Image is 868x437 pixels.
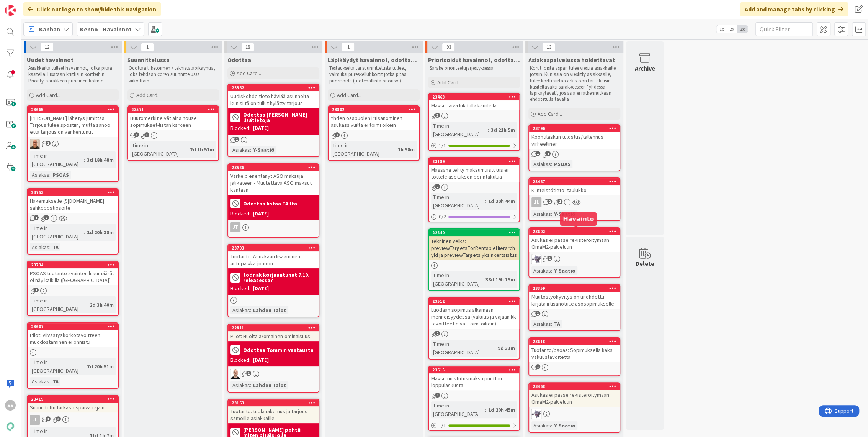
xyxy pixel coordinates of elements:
[85,362,116,371] div: 7d 20h 51m
[429,212,519,222] div: 0/2
[529,185,620,195] div: Kiinteistötieto -taulukko
[429,305,519,329] div: Luodaan sopimus alkamaan menneisyydessä (vakuus ja vajaan kk tavoitteet eivät toimi oikein)
[30,296,87,313] div: Time in [GEOGRAPHIC_DATA]
[486,406,517,414] div: 1d 20h 45m
[435,113,440,118] span: 3
[84,156,85,164] span: :
[46,141,51,146] span: 2
[533,126,620,131] div: 23796
[529,345,620,362] div: Tuotanto/psoas: Sopimuksella kaksi vakuustavoitetta
[429,94,519,100] div: 23463
[551,160,552,168] span: :
[485,406,486,414] span: :
[128,106,218,130] div: 23571Huutomerkit eivät aina nouse sopimukset-listan kärkeen
[28,261,118,285] div: 23734PSOAS tuotanto avainten lukumäärät ei näy kaikilla ([GEOGRAPHIC_DATA])
[228,171,319,195] div: Varke pienentänyt ASO maksuja jälikäteen - Muutettava ASO maksut kantaan
[228,251,319,268] div: Tuotanto: Asukkaan lisääminen autopaikka-jonoon
[250,146,251,154] span: :
[228,324,319,331] div: 22811
[442,43,455,52] span: 93
[128,113,218,130] div: Huutomerkit eivät aina nouse sopimukset-listan kärkeen
[533,384,620,389] div: 23468
[529,228,620,235] div: 23602
[88,301,116,309] div: 2d 3h 40m
[36,92,60,99] span: Add Card...
[51,377,60,386] div: TA
[241,43,254,52] span: 18
[85,156,116,164] div: 3d 18h 48m
[230,306,250,314] div: Asiakas
[188,145,216,154] div: 2d 1h 51m
[27,56,74,64] span: Uudet havainnot
[551,320,552,328] span: :
[251,381,288,389] div: Lahden Talot
[531,421,551,430] div: Asiakas
[529,383,620,390] div: 23468
[31,107,118,112] div: 23665
[486,197,517,205] div: 1d 20h 44m
[228,91,319,108] div: Uudiskohde tieto häviää asunnolta kun siitä on tullut hylätty tarjous
[328,56,420,64] span: Läpikäydyt havainnot, odottaa priorisointia
[563,215,594,223] h5: Havainto
[429,100,519,110] div: Maksupäivä lukitulla kaudella
[136,92,161,99] span: Add Card...
[429,298,519,329] div: 23512Luodaan sopimus alkamaan menneisyydessä (vakuus ja vajaan kk tavoitteet eivät toimi oikein)
[529,178,620,185] div: 23467
[546,151,551,156] span: 1
[431,122,488,138] div: Time in [GEOGRAPHIC_DATA]
[28,189,118,196] div: 23753
[740,2,848,16] div: Add and manage tabs by clicking
[49,171,51,179] span: :
[529,254,620,264] div: LM
[228,324,319,341] div: 22811Pilot: Huoltaja/omainen-ominaisuus
[87,301,88,309] span: :
[251,146,276,154] div: Y-Säätiö
[488,126,489,134] span: :
[439,421,446,429] span: 1 / 1
[16,1,35,10] span: Support
[246,371,251,376] span: 1
[30,171,49,179] div: Asiakas
[329,106,419,113] div: 23802
[529,338,620,345] div: 23618
[542,43,555,52] span: 13
[30,224,84,241] div: Time in [GEOGRAPHIC_DATA]
[227,56,251,64] span: Odottaa
[28,330,118,347] div: Pilot: Viivästyskorkotavoitteen muodostaminen ei onnistu
[127,56,170,64] span: Suunnittelussa
[529,285,620,292] div: 23359
[533,286,620,291] div: 23359
[232,165,319,170] div: 23586
[552,210,577,218] div: Y-Säätiö
[253,356,269,364] div: [DATE]
[535,364,540,369] span: 1
[429,165,519,182] div: Massana tehty maksumuistutus ei tottele asetuksen perintäkulua
[144,132,149,137] span: 3
[429,366,519,390] div: 23615Maksumuistutusmaksu puuttuu loppulaskusta
[228,399,319,423] div: 23163Tuotanto: tuplahakemus ja tarjous samoille asiakkaille
[529,235,620,252] div: Asukas ei pääse rekisteröitymään OmaM2-palveluun
[737,25,747,33] span: 3x
[331,141,395,158] div: Time in [GEOGRAPHIC_DATA]
[429,236,519,260] div: Tekninen velka: previewTargetsForRentableHierarchyId ja previewTargets yksinkertaistus
[250,306,251,314] span: :
[250,381,251,389] span: :
[28,106,118,137] div: 23665[PERSON_NAME] lähetys jumittaa. Tarjous tulee spostiin, mutta sanoo että tarjous on vanhentunut
[31,324,118,329] div: 23607
[80,25,132,33] b: Kenno - Havainnot
[531,320,551,328] div: Asiakas
[34,215,39,220] span: 1
[552,266,577,275] div: Y-Säätiö
[243,272,316,283] b: todnäk korjaantunut 7.10. releasessa?
[430,65,518,71] p: Sarake prioriteettijärjestyksessä
[85,228,116,237] div: 1d 20h 38m
[28,113,118,137] div: [PERSON_NAME] lähetys jumittaa. Tarjous tulee spostiin, mutta sanoo että tarjous on vanhentunut
[435,184,440,189] span: 2
[538,110,562,117] span: Add Card...
[429,229,519,236] div: 22840
[429,229,519,260] div: 22840Tekninen velka: previewTargetsForRentableHierarchyId ja previewTargets yksinkertaistus
[429,158,519,182] div: 23189Massana tehty maksumuistutus ei tottele asetuksen perintäkulua
[529,125,620,132] div: 23796
[551,266,552,275] span: :
[533,179,620,184] div: 23467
